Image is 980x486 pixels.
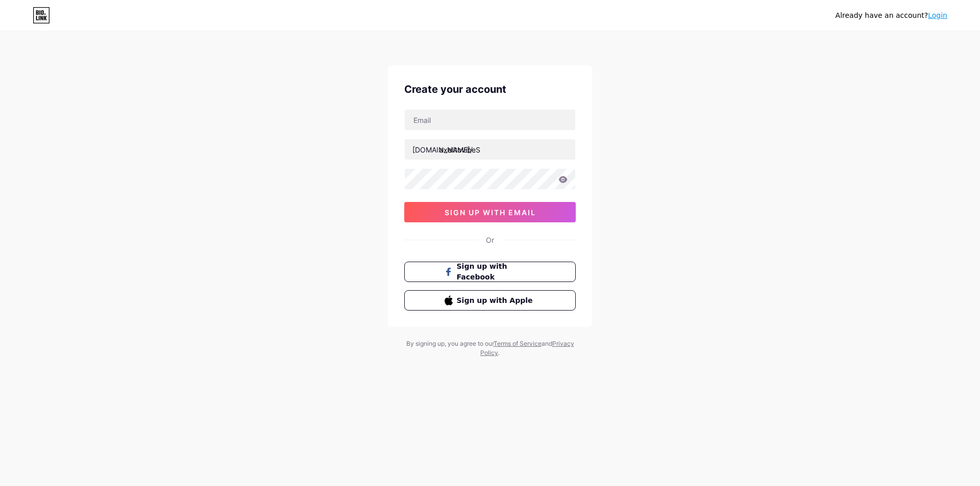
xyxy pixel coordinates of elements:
div: Or [486,235,494,245]
span: sign up with email [445,208,536,217]
input: username [405,139,575,160]
button: Sign up with Apple [404,290,576,311]
span: Sign up with Apple [457,295,536,306]
span: Sign up with Facebook [457,261,536,283]
button: sign up with email [404,202,576,222]
div: [DOMAIN_NAME]/ [412,144,473,155]
div: Already have an account? [836,10,947,21]
div: By signing up, you agree to our and . [403,339,577,357]
button: Sign up with Facebook [404,262,576,282]
input: Email [405,110,575,130]
a: Login [928,11,947,19]
a: Terms of Service [494,340,542,347]
div: Create your account [404,82,576,97]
